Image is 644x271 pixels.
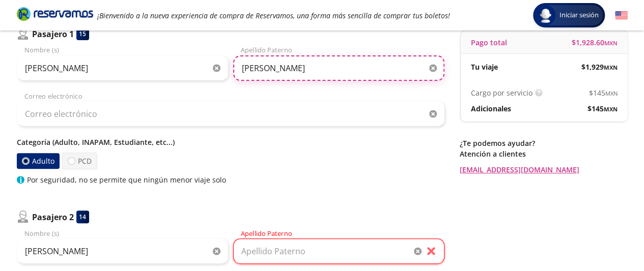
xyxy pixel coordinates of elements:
[604,64,618,71] small: MXN
[604,105,618,113] small: MXN
[615,9,628,22] button: English
[17,6,93,24] a: Brand Logo
[233,55,444,81] input: Apellido Paterno
[471,87,533,98] p: Cargo por servicio
[460,138,628,148] p: ¿Te podemos ayudar?
[460,148,628,159] p: Atención a clientes
[555,10,603,20] span: Iniciar sesión
[471,103,511,114] p: Adicionales
[17,101,444,127] input: Correo electrónico
[17,238,228,264] input: Nombre (s)
[97,11,450,20] em: ¡Bienvenido a la nueva experiencia de compra de Reservamos, una forma más sencilla de comprar tus...
[471,62,498,72] p: Tu viaje
[581,62,618,72] span: $ 1,929
[16,153,59,169] label: Adulto
[17,137,444,147] p: Categoría (Adulto, INAPAM, Estudiante, etc...)
[471,37,507,48] p: Pago total
[572,37,618,48] span: $ 1,928.60
[233,238,444,264] input: Apellido Paterno
[460,164,628,175] a: [EMAIL_ADDRESS][DOMAIN_NAME]
[587,103,618,114] span: $ 145
[605,89,618,97] small: MXN
[589,87,618,98] span: $ 145
[76,210,89,223] div: 14
[32,211,74,223] p: Pasajero 2
[32,28,74,40] p: Pasajero 1
[17,6,93,21] i: Brand Logo
[604,39,618,47] small: MXN
[76,27,89,40] div: 15
[27,174,226,185] p: Por seguridad, no se permite que ningún menor viaje solo
[17,55,228,81] input: Nombre (s)
[62,153,97,169] label: PCD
